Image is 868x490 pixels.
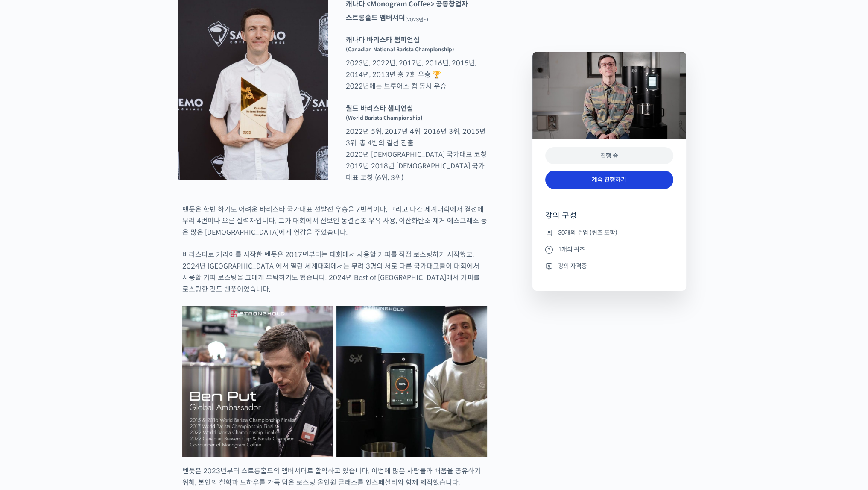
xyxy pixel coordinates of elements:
sub: (2023년~) [405,16,428,23]
a: 홈 [3,271,56,292]
a: 대화 [56,271,110,292]
span: 대화 [78,284,88,291]
p: 2023년, 2022년, 2017년, 2016년, 2015년, 2014년, 2013년 총 7회 우승 🏆 2022년에는 브루어스 컵 동시 우승 [342,34,491,92]
div: 진행 중 [545,147,673,165]
strong: 스트롱홀드 앰버서더 [346,13,405,22]
li: 30개의 수업 (퀴즈 포함) [545,227,673,238]
sup: (Canadian National Barista Championship) [346,46,454,53]
li: 강의 자격증 [545,261,673,271]
strong: 캐나다 바리스타 챔피언십 [346,35,420,44]
a: 설정 [110,271,164,292]
span: 홈 [27,284,32,291]
h4: 강의 구성 [545,210,673,227]
li: 1개의 퀴즈 [545,244,673,254]
strong: 월드 바리스타 챔피언십 [346,104,413,113]
p: 벤풋은 한번 하기도 어려운 바리스타 국가대표 선발전 우승을 7번씩이나, 그리고 나간 세계대회에서 결선에 무려 4번이나 오른 실력자입니다. 그가 대회에서 선보인 동결건조 우유 ... [182,204,487,238]
sup: (World Barista Championship) [346,115,423,121]
a: 계속 진행하기 [545,171,673,189]
p: 바리스타로 커리어를 시작한 벤풋은 2017년부터는 대회에서 사용할 커피를 직접 로스팅하기 시작했고, 2024년 [GEOGRAPHIC_DATA]에서 열린 세계대회에서는 무려 3... [182,249,487,295]
span: 설정 [132,284,142,291]
p: 2022년 5위, 2017년 4위, 2016년 3위, 2015년 3위, 총 4번의 결선 진출 2020년 [DEMOGRAPHIC_DATA] 국가대표 코칭 2019년 2018년 ... [342,103,491,183]
p: 벤풋은 2023년부터 스트롱홀드의 앰버서더로 활약하고 있습니다. 이번에 많은 사람들과 배움을 공유하기 위해, 본인의 철학과 노하우를 가득 담은 로스팅 올인원 클래스를 언스페셜... [182,465,487,488]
